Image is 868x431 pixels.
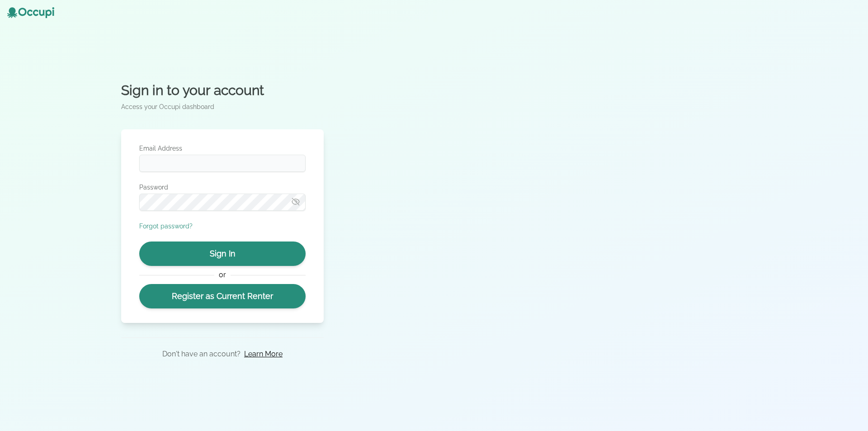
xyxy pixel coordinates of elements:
label: Password [139,183,306,192]
a: Learn More [244,349,283,360]
button: Forgot password? [139,222,193,231]
h2: Sign in to your account [121,82,324,99]
button: Sign In [139,242,306,266]
span: or [214,270,230,280]
p: Don't have an account? [162,349,241,360]
label: Email Address [139,144,306,153]
p: Access your Occupi dashboard [121,102,324,111]
a: Register as Current Renter [139,284,306,308]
